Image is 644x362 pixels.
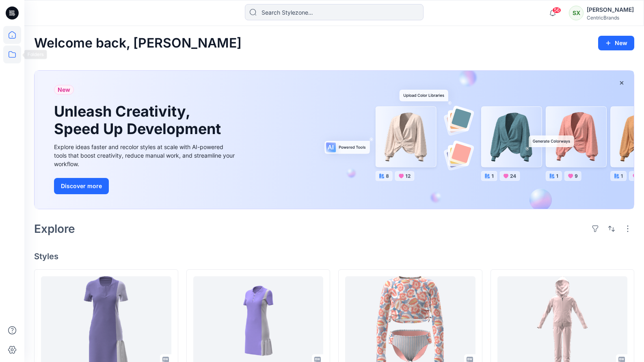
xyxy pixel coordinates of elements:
h4: Styles [34,251,634,261]
button: Discover more [54,178,109,194]
h1: Unleash Creativity, Speed Up Development [54,103,225,138]
div: SX [569,6,583,20]
h2: Explore [34,222,75,235]
input: Search Stylezone… [245,4,424,20]
span: 56 [552,7,561,13]
div: CentricBrands [587,15,634,21]
div: [PERSON_NAME] [587,5,634,15]
button: New [598,36,634,50]
h2: Welcome back, [PERSON_NAME] [34,36,242,51]
span: New [58,85,70,95]
a: Discover more [54,178,237,194]
div: Explore ideas faster and recolor styles at scale with AI-powered tools that boost creativity, red... [54,143,237,168]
